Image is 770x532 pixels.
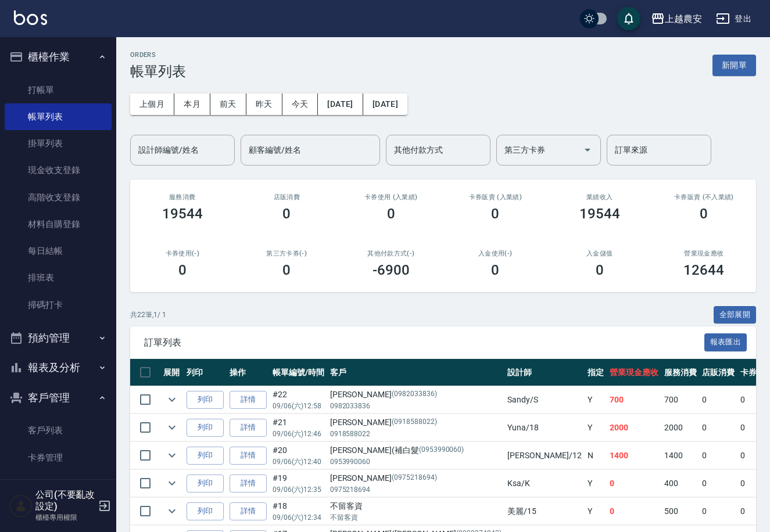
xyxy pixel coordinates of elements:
h5: 公司(不要亂改設定) [35,489,95,512]
td: Yuna /18 [504,414,585,441]
p: 09/06 (六) 12:46 [273,429,324,439]
td: #20 [270,442,327,469]
p: 0982033836 [330,401,502,411]
button: expand row [163,502,181,520]
td: Y [585,498,607,525]
p: (0918588022) [392,416,437,429]
td: 0 [699,498,737,525]
button: 列印 [187,419,224,437]
td: #21 [270,414,327,441]
a: 現金收支登錄 [5,157,112,184]
td: 1400 [607,442,661,469]
p: 09/06 (六) 12:34 [273,512,324,523]
div: 上越農安 [665,12,702,26]
p: 0918588022 [330,429,502,439]
div: [PERSON_NAME](補白髮 [330,444,502,456]
p: 0953990060 [330,456,502,467]
th: 店販消費 [699,359,737,386]
p: 09/06 (六) 12:58 [273,401,324,411]
td: #22 [270,386,327,414]
p: 0975218694 [330,484,502,495]
td: 0 [699,414,737,441]
a: 詳情 [230,502,267,520]
a: 掛單列表 [5,130,112,157]
h3: 0 [282,206,291,222]
h2: 入金儲值 [561,250,638,257]
p: 櫃檯專用權限 [35,512,95,523]
button: 報表及分析 [5,353,112,383]
td: 0 [699,442,737,469]
button: 列印 [187,447,224,465]
p: 不留客資 [330,512,502,523]
td: N [585,442,607,469]
a: 詳情 [230,391,267,409]
td: Ksa /K [504,470,585,497]
h3: 19544 [579,206,620,222]
a: 入金管理 [5,471,112,498]
a: 詳情 [230,475,267,493]
p: 09/06 (六) 12:35 [273,484,324,495]
button: 新開單 [712,55,756,76]
button: 昨天 [246,94,282,115]
td: 0 [607,470,661,497]
a: 卡券管理 [5,444,112,471]
div: 不留客資 [330,500,502,512]
a: 打帳單 [5,77,112,103]
h3: 0 [596,262,604,278]
a: 報表匯出 [704,336,747,347]
button: 登出 [711,8,756,30]
button: [DATE] [318,94,363,115]
h2: 卡券販賣 (不入業績) [666,193,743,201]
button: 今天 [282,94,318,115]
img: Logo [14,10,47,25]
p: (0982033836) [392,389,437,401]
td: 400 [661,470,700,497]
h3: 0 [700,206,708,222]
th: 操作 [227,359,270,386]
td: 美麗 /15 [504,498,585,525]
td: 500 [661,498,700,525]
td: 2000 [661,414,700,441]
h2: 入金使用(-) [457,250,534,257]
button: expand row [163,419,181,436]
div: [PERSON_NAME] [330,472,502,484]
a: 新開單 [712,59,756,70]
h2: 店販消費 [249,193,325,201]
th: 服務消費 [661,359,700,386]
button: 客戶管理 [5,383,112,413]
div: [PERSON_NAME] [330,389,502,401]
h3: 19544 [162,206,203,222]
p: 共 22 筆, 1 / 1 [130,310,166,320]
a: 詳情 [230,447,267,465]
td: 2000 [607,414,661,441]
a: 材料自購登錄 [5,211,112,238]
td: 0 [699,386,737,414]
td: 700 [661,386,700,414]
a: 帳單列表 [5,103,112,130]
button: 列印 [187,502,224,520]
td: [PERSON_NAME] /12 [504,442,585,469]
th: 營業現金應收 [607,359,661,386]
th: 指定 [585,359,607,386]
h2: 其他付款方式(-) [353,250,429,257]
h3: -6900 [373,262,410,278]
button: 櫃檯作業 [5,42,112,72]
button: 列印 [187,475,224,493]
button: save [617,7,640,30]
button: 本月 [174,94,210,115]
button: Open [578,141,597,159]
a: 掃碼打卡 [5,292,112,318]
td: #19 [270,470,327,497]
button: 報表匯出 [704,333,747,351]
button: expand row [163,447,181,464]
img: Person [9,494,33,517]
h3: 服務消費 [144,193,221,201]
button: expand row [163,391,181,408]
td: Y [585,414,607,441]
td: 0 [699,470,737,497]
h2: 業績收入 [561,193,638,201]
button: 全部展開 [714,306,757,324]
th: 設計師 [504,359,585,386]
th: 帳單編號/時間 [270,359,327,386]
th: 列印 [184,359,227,386]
